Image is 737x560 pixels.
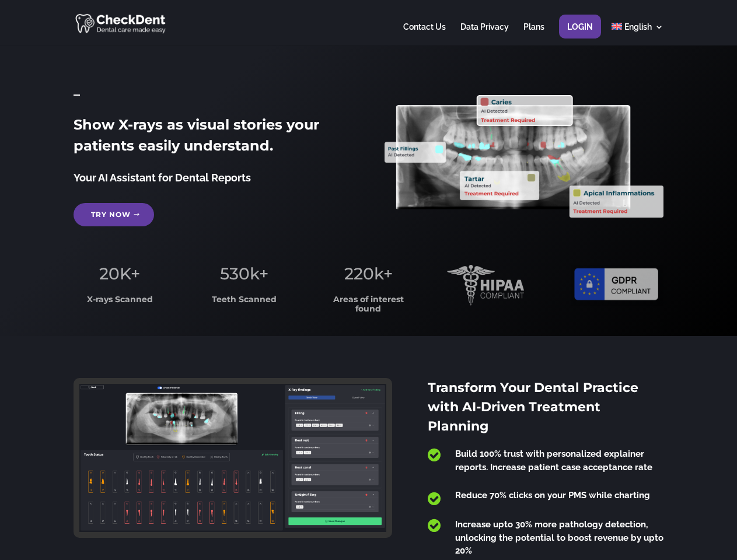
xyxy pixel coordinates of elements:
[403,23,446,45] a: Contact Us
[624,22,652,32] span: English
[344,264,393,283] span: 220k+
[74,171,251,184] span: Your AI Assistant for Dental Reports
[385,95,663,218] img: X_Ray_annotated
[220,264,268,283] span: 530k+
[455,519,663,556] span: Increase upto 30% more pathology detection, unlocking the potential to boost revenue by upto 20%
[460,23,509,45] a: Data Privacy
[523,23,544,45] a: Plans
[323,295,415,319] h3: Areas of interest found
[428,447,441,463] span: 
[428,491,441,506] span: 
[428,380,638,434] span: Transform Your Dental Practice with AI-Driven Treatment Planning
[428,518,441,533] span: 
[612,23,663,45] a: English
[567,23,593,45] a: Login
[74,203,154,226] a: Try Now
[99,264,140,283] span: 20K+
[74,82,80,98] span: _
[455,490,650,501] span: Reduce 70% clicks on your PMS while charting
[455,449,652,473] span: Build 100% trust with personalized explainer reports. Increase patient case acceptance rate
[74,114,352,162] h2: Show X-rays as visual stories your patients easily understand.
[75,12,167,34] img: CheckDent AI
